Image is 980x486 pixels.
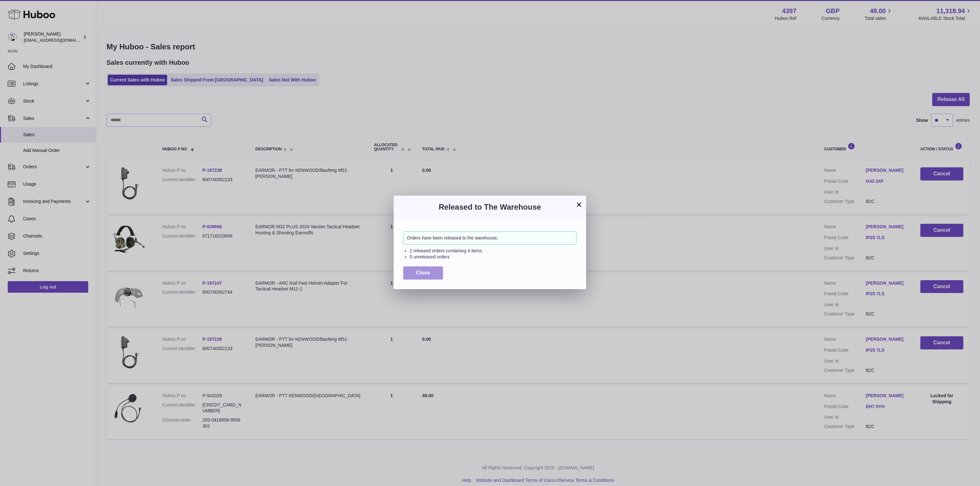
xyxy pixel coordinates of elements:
button: × [575,201,583,208]
button: Close [403,266,443,280]
div: Orders have been released to the warehouse. [403,231,576,245]
span: Close [416,270,430,275]
h3: Released to The Warehouse [403,202,576,212]
li: 2 released orders containing 4 items [410,248,576,254]
li: 0 unreleased orders [410,254,576,260]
